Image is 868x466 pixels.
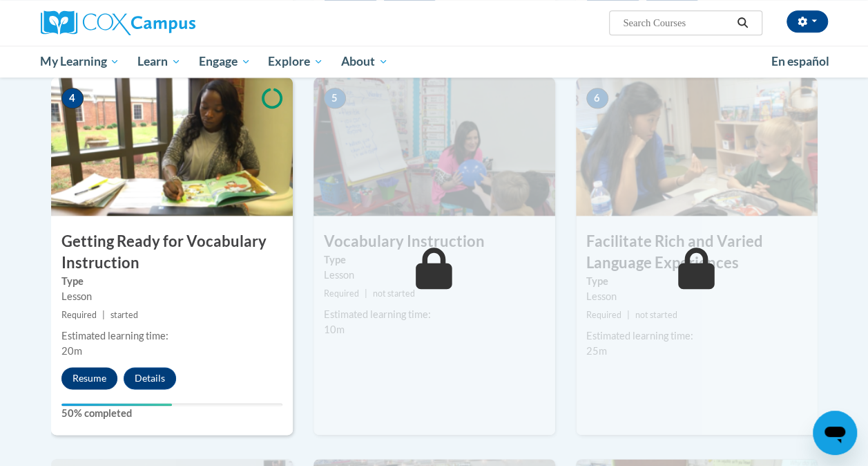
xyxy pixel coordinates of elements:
button: Resume [61,367,117,389]
h3: Facilitate Rich and Varied Language Experiences [576,231,818,274]
img: Course Image [314,77,555,216]
label: Type [324,252,545,268]
a: Learn [128,46,190,77]
label: 50% completed [61,406,282,421]
span: 25m [586,345,607,357]
a: En español [762,47,838,76]
span: not started [373,288,415,299]
h3: Vocabulary Instruction [314,231,555,252]
span: My Learning [40,53,119,70]
span: not started [635,310,677,320]
img: Cox Campus [41,10,195,35]
div: Lesson [324,268,545,283]
span: Learn [137,53,181,70]
a: My Learning [32,46,129,77]
span: 4 [61,88,84,109]
span: Required [61,310,97,320]
a: Cox Campus [41,10,289,35]
label: Type [586,274,807,289]
button: Search [732,15,753,31]
img: Course Image [576,77,818,216]
img: Course Image [51,77,293,216]
span: Explore [268,53,323,70]
span: En español [771,54,829,68]
span: | [365,288,367,299]
span: Required [324,288,359,299]
a: About [332,46,397,77]
div: Estimated learning time: [61,328,282,344]
span: started [110,310,138,320]
a: Explore [259,46,332,77]
span: 5 [324,88,346,109]
span: | [102,310,105,320]
span: 20m [61,345,82,357]
div: Estimated learning time: [324,307,545,322]
div: Main menu [30,46,838,77]
input: Search Courses [621,15,732,31]
button: Details [124,367,176,389]
span: 6 [586,88,608,109]
div: Estimated learning time: [586,328,807,344]
span: Engage [199,53,251,70]
div: Lesson [586,289,807,304]
span: Required [586,310,621,320]
iframe: Button to launch messaging window [813,411,857,455]
div: Your progress [61,403,172,406]
span: | [627,310,630,320]
button: Account Settings [787,10,828,32]
div: Lesson [61,289,282,304]
label: Type [61,274,282,289]
a: Engage [190,46,260,77]
span: 10m [324,324,345,335]
span: About [341,53,388,70]
h3: Getting Ready for Vocabulary Instruction [51,231,293,274]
